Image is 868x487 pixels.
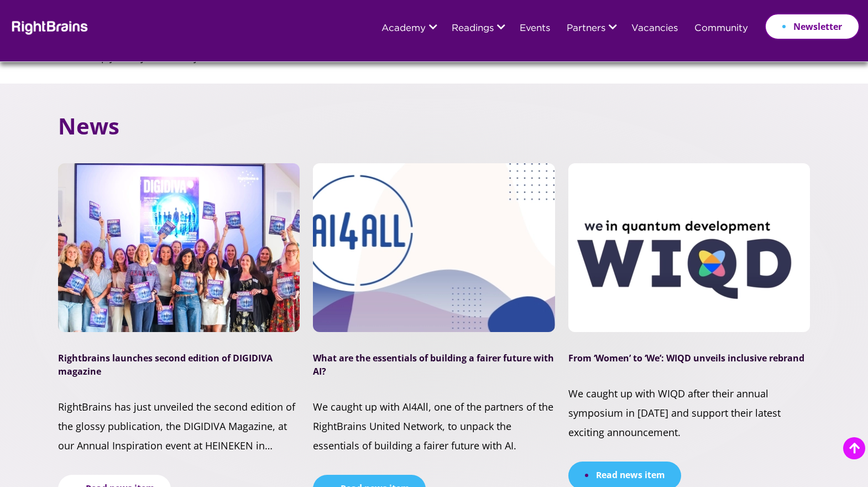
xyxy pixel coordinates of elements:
img: What are the essentials of building a fairer future with AI? [313,163,555,332]
img: From ‘Women’ to ‘We’: WIQD unveils inclusive rebrand [568,163,810,332]
a: Vacancies [631,24,678,34]
h3: From ‘Women’ to ‘We’: WIQD unveils inclusive rebrand [568,351,810,365]
a: Events [520,24,550,34]
h3: What are the essentials of building a fairer future with AI? [313,351,555,378]
a: Academy [381,24,426,34]
a: Partners [567,24,605,34]
img: Rightbrains [8,19,88,35]
a: Community [694,24,748,34]
h3: Rightbrains launches second edition of DIGIDIVA magazine [58,351,300,378]
p: RightBrains has just unveiled the second edition of the glossy publication, the DIGIDIVA Magazine... [58,397,300,455]
a: Newsletter [765,13,860,40]
p: We caught up with AI4All, one of the partners of the RightBrains United Network, to unpack the es... [313,397,555,455]
img: Rightbrains launches second edition of DIGIDIVA magazine [58,163,300,332]
h2: News [58,111,119,141]
p: We caught up with WIQD after their annual symposium in [DATE] and support their latest exciting a... [568,384,810,442]
a: Readings [452,24,494,34]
